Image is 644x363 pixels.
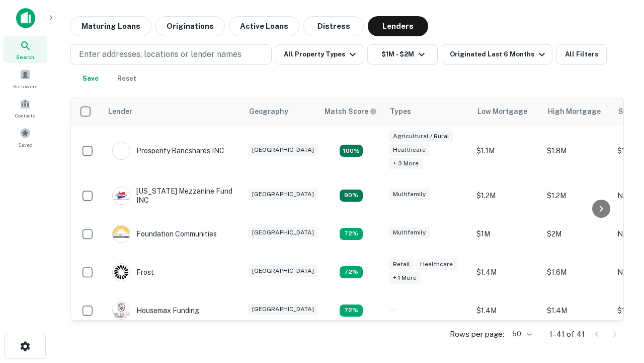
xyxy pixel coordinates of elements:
[471,126,542,176] td: $1.1M
[542,291,612,330] td: $1.4M
[248,189,318,200] div: [GEOGRAPHIC_DATA]
[113,142,130,159] img: picture
[112,263,154,281] div: Frost
[548,105,601,117] div: High Mortgage
[542,97,612,126] th: High Mortgage
[112,301,199,320] div: Housemax Funding
[74,69,107,89] button: Save your search to get updates of matches that match your search criteria.
[450,48,548,60] div: Originated Last 6 Months
[18,141,33,149] span: Saved
[471,176,542,215] td: $1.2M
[13,82,37,90] span: Borrowers
[389,259,414,270] div: Retail
[556,44,607,65] button: All Filters
[112,225,217,243] div: Foundation Communities
[3,124,47,151] a: Saved
[340,266,363,278] div: Matching Properties: 4, hasApolloMatch: undefined
[389,158,423,169] div: + 3 more
[248,144,318,156] div: [GEOGRAPHIC_DATA]
[111,69,143,89] button: Reset
[368,16,428,36] button: Lenders
[471,253,542,291] td: $1.4M
[112,187,233,205] div: [US_STATE] Mezzanine Fund INC
[325,106,375,117] h6: Match Score
[102,97,243,126] th: Lender
[471,215,542,253] td: $1M
[303,16,364,36] button: Distress
[508,327,533,341] div: 50
[229,16,299,36] button: Active Loans
[549,328,585,340] p: 1–41 of 41
[16,8,35,28] img: capitalize-icon.png
[542,215,612,253] td: $2M
[389,189,430,200] div: Multifamily
[389,144,430,156] div: Healthcare
[318,97,384,126] th: Capitalize uses an advanced AI algorithm to match your search with the best lender. The match sco...
[15,111,35,119] span: Contacts
[243,97,318,126] th: Geography
[384,97,471,126] th: Types
[389,227,430,238] div: Multifamily
[79,48,242,60] p: Enter addresses, locations or lender names
[340,145,363,157] div: Matching Properties: 10, hasApolloMatch: undefined
[340,228,363,240] div: Matching Properties: 4, hasApolloMatch: undefined
[450,328,504,340] p: Rows per page:
[367,44,438,65] button: $1M - $2M
[542,253,612,291] td: $1.6M
[113,187,130,204] img: picture
[248,265,318,277] div: [GEOGRAPHIC_DATA]
[16,53,34,61] span: Search
[389,131,453,142] div: Agricultural / Rural
[3,36,47,63] a: Search
[325,106,377,117] div: Capitalize uses an advanced AI algorithm to match your search with the best lender. The match sco...
[594,282,644,331] iframe: Chat Widget
[108,105,132,117] div: Lender
[340,190,363,202] div: Matching Properties: 5, hasApolloMatch: undefined
[471,291,542,330] td: $1.4M
[112,142,224,160] div: Prosperity Bancshares INC
[442,44,552,65] button: Originated Last 6 Months
[3,65,47,92] a: Borrowers
[70,44,272,65] button: Enter addresses, locations or lender names
[3,94,47,122] a: Contacts
[248,227,318,238] div: [GEOGRAPHIC_DATA]
[249,105,288,117] div: Geography
[471,97,542,126] th: Low Mortgage
[340,305,363,317] div: Matching Properties: 4, hasApolloMatch: undefined
[113,264,130,281] img: picture
[113,225,130,243] img: picture
[70,16,151,36] button: Maturing Loans
[542,126,612,176] td: $1.8M
[248,304,318,315] div: [GEOGRAPHIC_DATA]
[416,259,457,270] div: Healthcare
[390,105,411,117] div: Types
[113,302,130,319] img: picture
[389,272,421,284] div: + 1 more
[477,105,527,117] div: Low Mortgage
[155,16,225,36] button: Originations
[276,44,363,65] button: All Property Types
[542,176,612,215] td: $1.2M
